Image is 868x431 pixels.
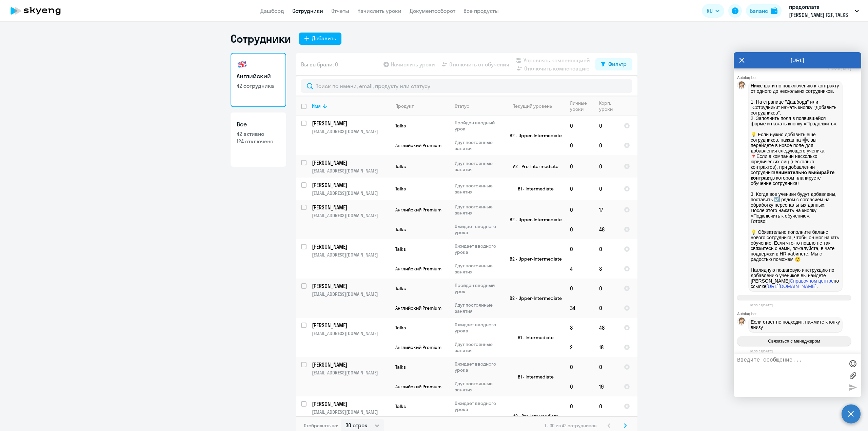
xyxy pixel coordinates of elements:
[594,239,618,259] td: 0
[455,361,501,373] p: Ожидает вводного урока
[395,305,441,311] span: Английский Premium
[312,400,390,408] a: [PERSON_NAME]
[565,239,594,259] td: 0
[455,381,501,393] p: Идут постоянные занятия
[260,7,284,14] a: Дашборд
[395,384,441,390] span: Английский Premium
[702,4,724,18] button: RU
[312,322,390,329] a: [PERSON_NAME]
[312,103,390,109] div: Имя
[395,207,441,213] span: Английский Premium
[737,312,861,316] div: Autofaq bot
[312,190,390,196] p: [EMAIL_ADDRESS][DOMAIN_NAME]
[565,298,594,318] td: 34
[312,282,389,290] p: [PERSON_NAME]
[312,168,390,174] p: [EMAIL_ADDRESS][DOMAIN_NAME]
[746,4,782,18] button: Балансbalance
[565,259,594,279] td: 4
[455,183,501,195] p: Идут постоянные занятия
[750,7,768,15] div: Баланс
[501,357,565,396] td: B1 - Intermediate
[312,103,321,109] div: Имя
[501,279,565,318] td: B2 - Upper-Intermediate
[501,239,565,279] td: B2 - Upper-Intermediate
[737,81,746,91] img: bot avatar
[455,103,469,109] div: Статус
[594,220,618,239] td: 48
[237,82,280,89] p: 42 сотрудника
[749,349,773,353] time: 10:35:32[DATE]
[455,282,501,294] p: Пройден вводный урок
[771,7,777,14] img: balance
[565,155,594,178] td: 0
[501,318,565,357] td: B1 - Intermediate
[737,336,851,346] button: Связаться с менеджером
[786,3,862,19] button: предоплата [PERSON_NAME] F2F, TALKS 2023, НЛМК, ПАО
[565,377,594,396] td: 0
[565,279,594,298] td: 0
[737,76,861,80] div: Autofaq bot
[395,285,406,291] span: Talks
[594,178,618,200] td: 0
[395,103,414,109] div: Продукт
[455,302,501,314] p: Идут постоянные занятия
[312,291,390,297] p: [EMAIL_ADDRESS][DOMAIN_NAME]
[312,204,390,211] a: [PERSON_NAME]
[312,330,390,336] p: [EMAIL_ADDRESS][DOMAIN_NAME]
[501,178,565,200] td: B1 - Intermediate
[828,67,851,71] time: 10:35:31[DATE]
[501,116,565,155] td: B2 - Upper-Intermediate
[455,139,501,151] p: Идут постоянные занятия
[594,357,618,377] td: 0
[594,396,618,416] td: 0
[312,361,389,368] p: [PERSON_NAME]
[501,155,565,178] td: A2 - Pre-Intermediate
[594,136,618,155] td: 0
[565,337,594,357] td: 2
[455,400,501,412] p: Ожидает вводного урока
[501,200,565,239] td: B2 - Upper-Intermediate
[570,100,593,112] div: Личные уроки
[312,181,390,189] a: [PERSON_NAME]
[594,377,618,396] td: 19
[312,128,390,135] p: [EMAIL_ADDRESS][DOMAIN_NAME]
[594,200,618,220] td: 17
[395,403,406,409] span: Talks
[545,423,597,429] span: 1 - 30 из 42 сотрудников
[395,186,406,192] span: Talks
[595,58,632,70] button: Фильтр
[312,252,390,258] p: [EMAIL_ADDRESS][DOMAIN_NAME]
[513,103,552,109] div: Текущий уровень
[301,79,632,93] input: Поиск по имени, email, продукту или статусу
[565,396,594,416] td: 0
[789,3,852,19] p: предоплата [PERSON_NAME] F2F, TALKS 2023, НЛМК, ПАО
[751,170,836,181] strong: внимательно выбирайте контракт,
[231,32,291,45] h1: Сотрудники
[331,7,349,14] a: Отчеты
[395,163,406,169] span: Talks
[594,298,618,318] td: 0
[455,322,501,334] p: Ожидает вводного урока
[768,338,820,344] span: Связаться с менеджером
[312,212,390,219] p: [EMAIL_ADDRESS][DOMAIN_NAME]
[608,60,627,68] div: Фильтр
[707,7,713,15] span: RU
[231,53,286,107] a: Английский42 сотрудника
[766,284,816,289] a: [URL][DOMAIN_NAME]
[237,130,280,138] p: 42 активно
[410,7,455,14] a: Документооборот
[312,282,390,290] a: [PERSON_NAME]
[594,259,618,279] td: 3
[751,319,841,330] span: Если ответ не подходит, нажмите кнопку внизу
[395,266,441,272] span: Английский Premium
[790,278,834,284] a: Справочном центре
[312,370,390,376] p: [EMAIL_ADDRESS][DOMAIN_NAME]
[237,59,248,70] img: english
[594,318,618,337] td: 48
[463,7,499,14] a: Все продукты
[237,72,280,81] h3: Английский
[565,357,594,377] td: 0
[395,226,406,232] span: Talks
[312,243,389,250] p: [PERSON_NAME]
[312,120,389,127] p: [PERSON_NAME]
